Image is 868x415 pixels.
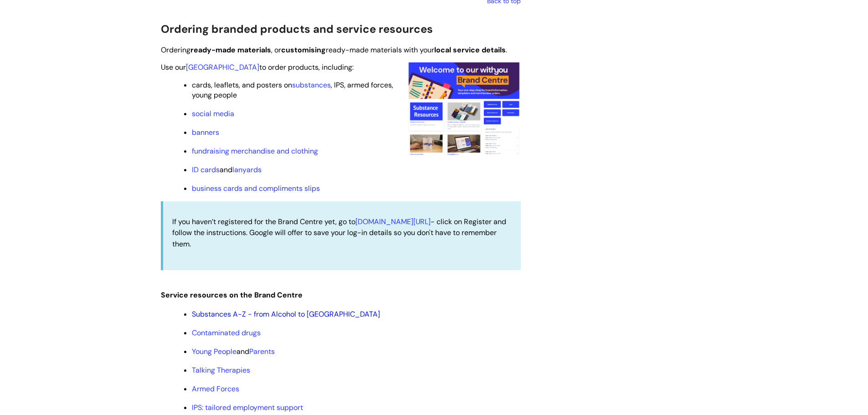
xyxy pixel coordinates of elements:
[190,45,271,55] strong: ready-made materials
[192,328,261,338] a: Contaminated drugs
[281,45,326,55] strong: customising
[192,309,380,319] a: Substances A-Z - from Alcohol to [GEOGRAPHIC_DATA]
[192,384,239,394] a: Armed Forces
[434,45,506,55] strong: local service details
[192,80,393,100] span: cards, leaflets, and posters on , IPS, armed forces, young people
[186,62,259,72] a: [GEOGRAPHIC_DATA]
[192,184,320,193] a: business cards and compliments slips
[192,403,303,412] a: IPS: tailored employment support
[249,347,275,356] a: Parents
[192,365,250,375] a: Talking Therapies
[407,61,521,155] img: A screenshot of the homepage of the Brand Centre showing how easy it is to navigate
[192,347,275,356] span: and
[192,128,219,137] a: banners
[192,109,234,118] a: social media
[161,45,507,55] span: Ordering , or ready-made materials with your .
[192,146,318,156] a: fundraising merchandise and clothing
[232,165,262,174] a: lanyards
[161,290,303,300] span: Service resources on the Brand Centre
[355,217,431,226] a: [DOMAIN_NAME][URL]
[192,347,236,356] a: Young People
[192,165,220,174] a: ID cards
[172,217,506,249] span: If you haven’t registered for the Brand Centre yet, go to - click on Register and follow the inst...
[161,62,354,72] span: Use our to order products, including:
[192,165,262,174] span: and
[161,22,433,36] span: Ordering branded products and service resources
[292,80,331,90] a: substances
